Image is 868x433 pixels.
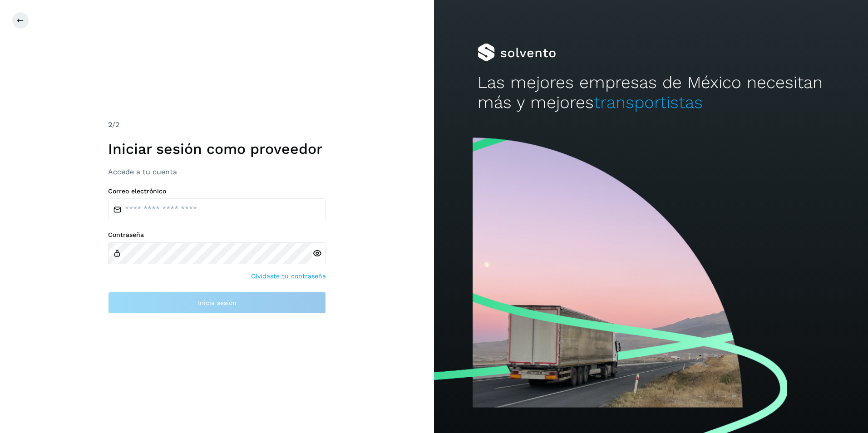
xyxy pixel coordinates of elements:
[108,292,326,314] button: Inicia sesión
[251,271,326,281] a: Olvidaste tu contraseña
[108,167,326,176] h3: Accede a tu cuenta
[108,231,326,239] label: Contraseña
[594,93,703,112] span: transportistas
[198,300,237,306] span: Inicia sesión
[108,187,326,195] label: Correo electrónico
[108,120,112,129] span: 2
[108,140,326,157] h1: Iniciar sesión como proveedor
[108,119,326,130] div: /2
[478,73,825,113] h2: Las mejores empresas de México necesitan más y mejores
